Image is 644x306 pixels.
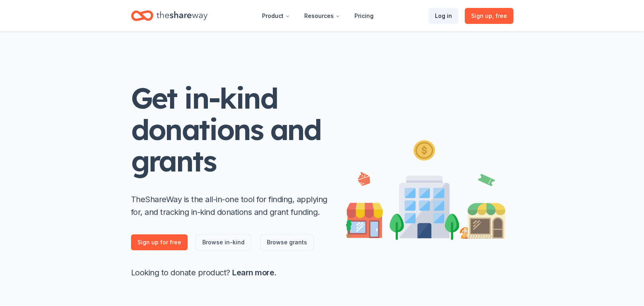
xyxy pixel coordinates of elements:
h1: Get in-kind donations and grants [131,82,330,177]
a: Log in [429,8,458,24]
p: Looking to donate product? . [131,266,330,279]
nav: Main [256,6,380,25]
button: Product [256,8,296,24]
a: Learn more [232,268,274,277]
a: Pricing [348,8,380,24]
a: Sign up, free [465,8,513,24]
span: Sign up [471,11,507,21]
span: , free [492,12,507,19]
a: Home [131,6,207,25]
img: Illustration for landing page [346,137,505,240]
button: Resources [298,8,346,24]
a: Browse grants [260,234,314,250]
a: Browse in-kind [196,234,251,250]
p: TheShareWay is the all-in-one tool for finding, applying for, and tracking in-kind donations and ... [131,193,330,218]
a: Sign up for free [131,234,188,250]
